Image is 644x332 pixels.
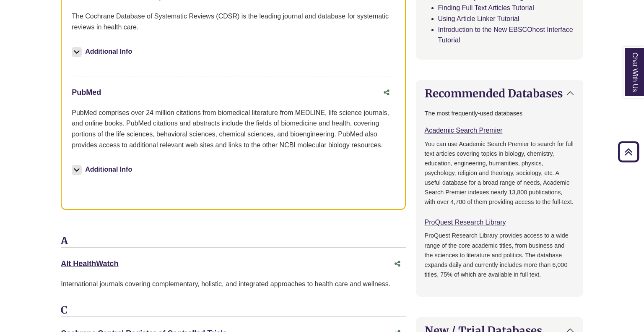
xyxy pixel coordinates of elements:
[425,109,574,118] p: The most frequently-used databases
[416,80,583,107] button: Recommended Databases
[61,279,405,290] p: International journals covering complementary, holistic, and integrated approaches to health care...
[425,231,574,279] p: ProQuest Research Library provides access to a wide range of the core academic titles, from busin...
[438,15,519,22] a: Using Article Linker Tutorial
[425,219,506,226] a: ProQuest Research Library
[61,235,405,248] h3: A
[72,88,101,97] a: PubMed
[61,259,118,268] a: Alt HealthWatch
[72,107,395,150] p: PubMed comprises over 24 million citations from biomedical literature from MEDLINE, life science ...
[389,256,406,272] button: Share this database
[425,127,503,134] a: Academic Search Premier
[438,4,534,11] a: Finding Full Text Articles Tutorial
[425,139,574,207] p: You can use Academic Search Premier to search for full text articles covering topics in biology, ...
[615,146,642,157] a: Back to Top
[438,26,573,44] a: Introduction to the New EBSCOhost Interface Tutorial
[61,304,405,317] h3: C
[72,46,135,58] button: Additional Info
[72,11,395,32] p: The Cochrane Database of Systematic Reviews (CDSR) is the leading journal and database for system...
[72,164,135,175] button: Additional Info
[378,85,395,101] button: Share this database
